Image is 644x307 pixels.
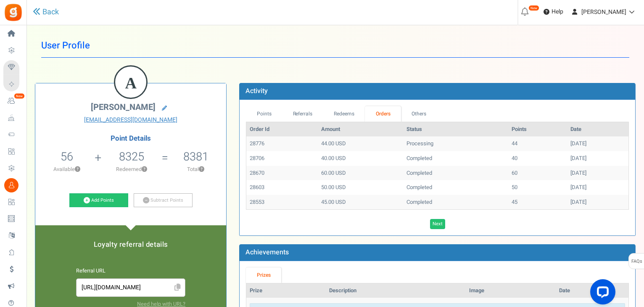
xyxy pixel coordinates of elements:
[199,167,204,172] button: ?
[246,136,318,151] td: 28776
[508,180,567,195] td: 50
[508,195,567,210] td: 45
[134,193,193,208] a: Subtract Points
[508,151,567,166] td: 40
[508,166,567,181] td: 60
[76,268,185,274] h6: Referral URL
[403,136,508,151] td: Processing
[570,184,625,192] div: [DATE]
[102,166,161,173] p: Redeemed
[35,135,226,142] h4: Point Details
[3,94,23,108] a: New
[44,241,218,248] h5: Loyalty referral details
[246,122,318,137] th: Order Id
[171,280,184,295] span: Click to Copy
[508,136,567,151] td: 44
[528,5,539,11] em: New
[401,106,437,122] a: Others
[581,8,626,16] span: [PERSON_NAME]
[14,93,25,99] em: New
[42,116,220,124] a: [EMAIL_ADDRESS][DOMAIN_NAME]
[365,106,401,122] a: Orders
[246,106,282,122] a: Points
[245,86,268,96] b: Activity
[69,193,128,208] a: Add Points
[318,136,403,151] td: 44.00 USD
[570,155,625,163] div: [DATE]
[570,198,625,206] div: [DATE]
[318,180,403,195] td: 50.00 USD
[169,166,222,173] p: Total
[91,101,156,113] span: [PERSON_NAME]
[403,151,508,166] td: Completed
[246,166,318,181] td: 28670
[403,166,508,181] td: Completed
[318,195,403,210] td: 45.00 USD
[142,167,147,172] button: ?
[41,34,629,58] h1: User Profile
[246,180,318,195] td: 28603
[318,151,403,166] td: 40.00 USD
[403,180,508,195] td: Completed
[403,195,508,210] td: Completed
[567,122,628,137] th: Date
[318,122,403,137] th: Amount
[466,283,556,298] th: Image
[570,169,625,177] div: [DATE]
[508,122,567,137] th: Points
[430,219,445,229] a: Next
[570,140,625,148] div: [DATE]
[4,3,23,22] img: Gratisfaction
[403,122,508,137] th: Status
[245,247,289,257] b: Achievements
[631,254,642,270] span: FAQs
[246,195,318,210] td: 28553
[323,106,365,122] a: Redeems
[75,167,80,172] button: ?
[183,150,209,163] h5: 8381
[318,166,403,181] td: 60.00 USD
[61,148,73,165] span: 56
[115,67,146,99] figcaption: A
[246,267,281,283] a: Prizes
[246,151,318,166] td: 28706
[119,150,144,163] h5: 8325
[40,166,94,173] p: Available
[326,283,466,298] th: Description
[540,5,567,19] a: Help
[549,8,563,16] span: Help
[556,283,628,298] th: Date
[282,106,323,122] a: Referrals
[246,283,326,298] th: Prize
